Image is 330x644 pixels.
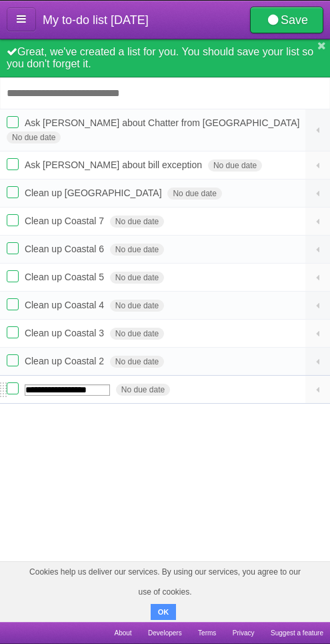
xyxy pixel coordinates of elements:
a: Privacy [233,622,255,644]
span: Clean up [GEOGRAPHIC_DATA] [25,188,165,198]
a: Suggest a feature [271,622,323,644]
span: Ask [PERSON_NAME] about Chatter from [GEOGRAPHIC_DATA] [25,117,303,128]
label: Done [7,242,19,254]
label: Done [7,382,19,394]
a: Save [250,7,323,33]
a: Developers [148,622,182,644]
span: Clean up Coastal 2 [25,356,107,366]
span: Clean up Coastal 4 [25,300,107,310]
span: No due date [208,159,262,172]
a: Terms [198,622,216,644]
label: Done [7,186,19,198]
a: About [114,622,131,644]
label: Done [7,158,19,170]
label: Done [7,214,19,226]
span: Cookies help us deliver our services. By using our services, you agree to our use of cookies. [13,562,317,602]
span: Clean up Coastal 3 [25,328,107,338]
span: No due date [110,244,164,256]
span: No due date [110,272,164,284]
span: No due date [167,188,221,200]
span: No due date [116,384,170,396]
span: No due date [110,216,164,228]
label: Done [7,116,19,128]
span: No due date [110,356,164,368]
span: No due date [7,131,61,143]
label: Done [7,354,19,366]
button: OK [151,604,177,620]
label: Done [7,326,19,338]
span: Clean up Coastal 5 [25,272,107,282]
label: Done [7,298,19,310]
span: Clean up Coastal 7 [25,216,107,226]
span: My to-do list [DATE] [43,13,149,27]
span: Clean up Coastal 6 [25,244,107,254]
span: No due date [110,300,164,312]
span: No due date [110,328,164,340]
label: Done [7,270,19,282]
span: Ask [PERSON_NAME] about bill exception [25,159,205,170]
